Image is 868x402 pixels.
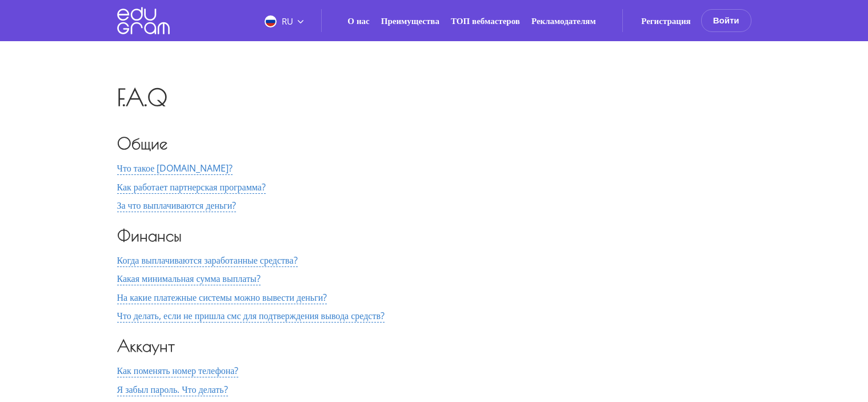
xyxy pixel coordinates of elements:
h1: F.A.Q [117,87,751,108]
span: Какая минимальная сумма выплаты? [117,272,261,285]
span: Я забыл пароль. Что делать? [117,383,228,396]
button: Какая минимальная сумма выплаты? [117,273,261,284]
h3: Аккаунт [117,339,751,353]
span: За что выплачиваются деньги? [117,199,237,212]
h3: Финансы [117,228,751,242]
span: Как работает партнерская программа? [117,181,266,194]
button: Войти [701,9,751,32]
a: Регистрация [641,15,691,26]
span: Что такое [DOMAIN_NAME]? [117,162,233,175]
button: За что выплачиваются деньги? [117,200,237,210]
button: Что делать, если не пришла смс для подтверждения вывода средств? [117,311,385,321]
span: Что делать, если не пришла смс для подтверждения вывода средств? [117,309,385,323]
button: Что такое [DOMAIN_NAME]? [117,163,233,173]
button: Когда выплачиваются заработанные средства? [117,255,298,265]
button: Я забыл пароль. Что делать? [117,384,228,395]
span: На какие платежные системы можно вывести деньги? [117,291,327,304]
span: Как поменять номер телефона? [117,364,239,377]
button: Как работает партнерская программа? [117,182,266,192]
span: Когда выплачиваются заработанные средства? [117,254,298,267]
button: На какие платежные системы можно вывести деньги? [117,292,327,303]
span: RU [282,15,293,27]
button: Как поменять номер телефона? [117,365,239,376]
h3: Общие [117,136,751,150]
a: Преимущества [381,15,439,26]
a: О нас [347,15,369,26]
a: Рекламодателям [531,15,596,26]
a: ТОП вебмастеров [451,15,520,26]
